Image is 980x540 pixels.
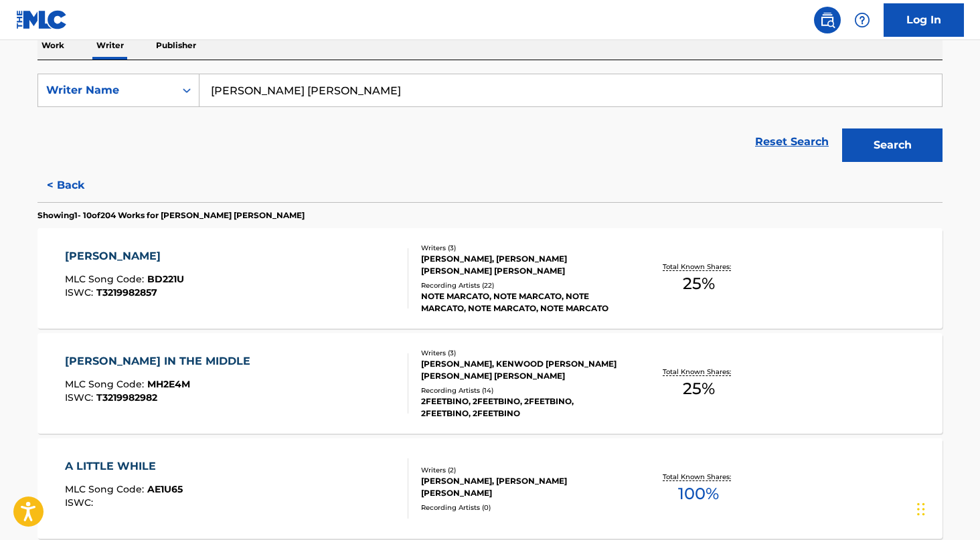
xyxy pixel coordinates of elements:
[147,273,184,285] span: BD221U
[421,358,623,382] div: [PERSON_NAME], KENWOOD [PERSON_NAME] [PERSON_NAME] [PERSON_NAME]
[683,272,715,296] span: 25 %
[37,333,943,434] a: [PERSON_NAME] IN THE MIDDLEMLC Song Code:MH2E4MISWC:T3219982982Writers (3)[PERSON_NAME], KENWOOD ...
[421,253,623,277] div: [PERSON_NAME], [PERSON_NAME] [PERSON_NAME] [PERSON_NAME]
[842,128,943,162] button: Search
[37,209,305,221] p: Showing 1 - 10 of 204 Works for [PERSON_NAME] [PERSON_NAME]
[65,353,257,369] div: [PERSON_NAME] IN THE MIDDLE
[421,465,623,475] div: Writers ( 2 )
[421,475,623,499] div: [PERSON_NAME], [PERSON_NAME] [PERSON_NAME]
[814,7,841,33] a: Public Search
[65,273,147,285] span: MLC Song Code :
[421,395,623,420] div: 2FEETBINO, 2FEETBINO, 2FEETBINO, 2FEETBINO, 2FEETBINO
[65,483,147,495] span: MLC Song Code :
[92,31,128,60] p: Writer
[421,243,623,253] div: Writers ( 3 )
[913,476,980,540] iframe: Chat Widget
[37,31,68,60] p: Work
[152,31,200,60] p: Publisher
[65,497,96,509] span: ISWC :
[884,3,964,37] a: Log In
[96,391,157,403] span: T3219982982
[37,74,943,169] form: Search Form
[421,290,623,314] div: NOTE MARCATO, NOTE MARCATO, NOTE MARCATO, NOTE MARCATO, NOTE MARCATO
[917,489,925,529] div: Drag
[65,286,96,298] span: ISWC :
[46,82,167,98] div: Writer Name
[819,12,835,28] img: search
[663,262,734,272] p: Total Known Shares:
[421,385,623,395] div: Recording Artists ( 14 )
[65,458,183,474] div: A LITTLE WHILE
[37,169,118,202] button: < Back
[37,438,943,539] a: A LITTLE WHILEMLC Song Code:AE1U65ISWC:Writers (2)[PERSON_NAME], [PERSON_NAME] [PERSON_NAME]Recor...
[65,391,96,403] span: ISWC :
[854,12,870,28] img: help
[663,472,734,482] p: Total Known Shares:
[849,7,876,33] div: Help
[96,286,157,298] span: T3219982857
[421,280,623,290] div: Recording Artists ( 22 )
[748,127,835,157] a: Reset Search
[421,503,623,513] div: Recording Artists ( 0 )
[421,348,623,358] div: Writers ( 3 )
[663,367,734,377] p: Total Known Shares:
[16,10,68,29] img: MLC Logo
[65,378,147,390] span: MLC Song Code :
[37,228,943,329] a: [PERSON_NAME]MLC Song Code:BD221UISWC:T3219982857Writers (3)[PERSON_NAME], [PERSON_NAME] [PERSON_...
[65,248,184,264] div: [PERSON_NAME]
[147,483,183,495] span: AE1U65
[683,377,715,401] span: 25 %
[678,482,719,506] span: 100 %
[147,378,190,390] span: MH2E4M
